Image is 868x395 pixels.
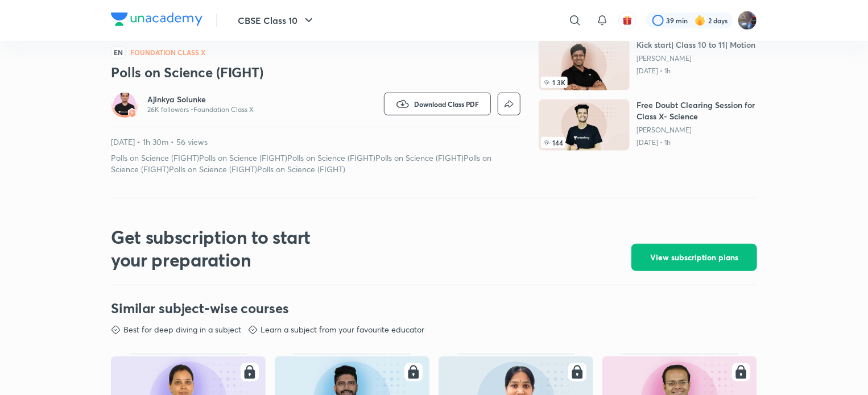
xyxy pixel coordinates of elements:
button: View subscription plans [631,244,757,271]
h3: Polls on Science (FIGHT) [111,63,520,81]
p: 26K followers • Foundation Class X [147,105,254,114]
div: right [282,363,423,381]
div: right [118,363,259,381]
h6: Free Doubt Clearing Session for Class X- Science [636,99,757,122]
a: [PERSON_NAME] [636,126,757,135]
span: View subscription plans [650,252,738,263]
span: Download Class PDF [414,99,479,109]
div: right [609,363,750,381]
p: [DATE] • 1h [636,138,757,147]
a: Ajinkya Solunke [147,94,254,105]
h3: Similar subject-wise courses [111,299,757,317]
div: right [445,363,586,381]
p: [DATE] • 1h [636,66,755,76]
h2: Get subscription to start your preparation [111,226,344,271]
img: badge [128,109,136,117]
a: Company Logo [111,13,202,29]
a: Avatarbadge [111,90,138,118]
p: Best for deep diving in a subject [123,324,241,335]
a: [PERSON_NAME] [636,54,755,63]
p: Learn a subject from your favourite educator [261,324,424,335]
p: [DATE] • 1h 30m • 56 views [111,136,520,148]
button: Download Class PDF [384,93,491,115]
img: avatar [622,15,633,26]
button: avatar [618,11,636,30]
h4: Foundation Class X [130,49,205,56]
p: Polls on Science (FIGHT)Polls on Science (FIGHT)Polls on Science (FIGHT)Polls on Science (FIGHT)P... [111,152,520,175]
span: 1.3K [541,77,568,88]
span: EN [111,46,126,59]
img: Company Logo [111,13,202,26]
img: Avatar [113,93,136,115]
span: 144 [541,137,565,148]
img: Akash Medha [738,11,757,30]
h6: Kick start| Class 10 to 11| Motion [636,39,755,51]
img: streak [695,15,706,26]
button: CBSE Class 10 [231,9,323,32]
